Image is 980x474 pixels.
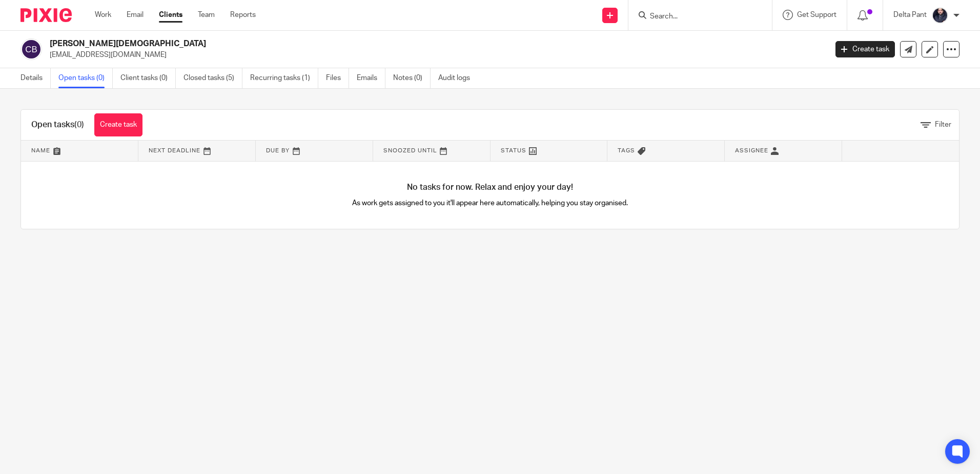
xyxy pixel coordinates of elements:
a: Details [21,68,51,88]
a: Reports [230,10,256,20]
a: Open tasks (0) [58,68,113,88]
a: Email [127,10,144,20]
span: (0) [74,121,84,129]
a: Recurring tasks (1) [250,68,318,88]
a: Team [198,10,215,20]
input: Search [649,12,741,22]
span: Get Support [797,11,836,18]
p: As work gets assigned to you it'll appear here automatically, helping you stay organised. [256,198,725,208]
span: Filter [935,121,951,128]
a: Files [326,68,349,88]
img: dipesh-min.jpg [932,7,948,24]
span: Snoozed Until [383,148,437,153]
h4: No tasks for now. Relax and enjoy your day! [21,182,959,193]
a: Work [95,10,111,20]
a: Create task [835,41,895,57]
p: Delta Pant [893,10,927,20]
a: Emails [357,68,385,88]
a: Closed tasks (5) [183,68,242,88]
a: Audit logs [438,68,478,88]
span: Status [501,148,526,153]
a: Client tasks (0) [120,68,176,88]
h1: Open tasks [31,120,84,130]
h2: [PERSON_NAME][DEMOGRAPHIC_DATA] [50,38,666,49]
span: Tags [618,148,635,153]
img: svg%3E [21,38,42,60]
a: Clients [159,10,182,20]
img: Pixie [21,8,72,22]
a: Notes (0) [393,68,431,88]
p: [EMAIL_ADDRESS][DOMAIN_NAME] [50,50,820,60]
a: Create task [94,113,142,136]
